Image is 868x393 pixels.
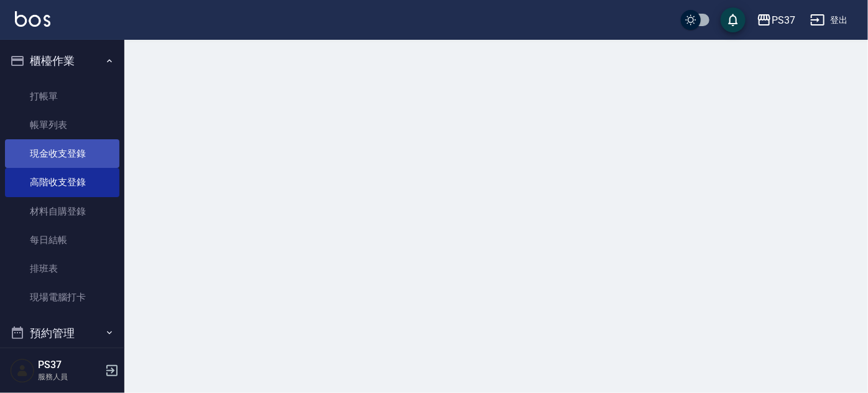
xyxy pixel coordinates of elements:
[15,11,50,27] img: Logo
[805,9,853,32] button: 登出
[772,12,795,28] div: PS37
[5,197,119,226] a: 材料自購登錄
[5,168,119,196] a: 高階收支登錄
[5,45,119,77] button: 櫃檯作業
[38,359,101,371] h5: PS37
[5,139,119,168] a: 現金收支登錄
[5,283,119,312] a: 現場電腦打卡
[5,111,119,139] a: 帳單列表
[5,226,119,254] a: 每日結帳
[752,7,800,33] button: PS37
[721,7,746,32] button: save
[10,358,35,383] img: Person
[5,82,119,111] a: 打帳單
[5,317,119,349] button: 預約管理
[38,371,101,382] p: 服務人員
[5,254,119,283] a: 排班表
